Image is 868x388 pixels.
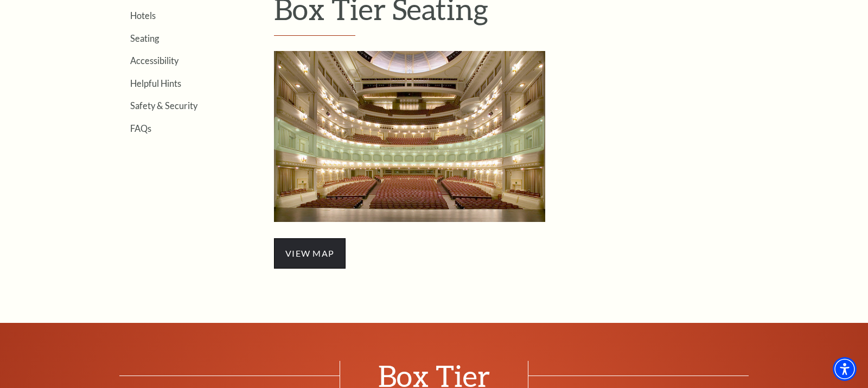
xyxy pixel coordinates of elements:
a: Safety & Security [130,100,197,111]
span: view map [274,238,346,269]
a: FAQs [130,123,151,133]
a: Helpful Hints [130,78,181,88]
a: Accessibility [130,55,178,66]
div: Accessibility Menu [833,357,857,381]
img: Box Tier Seating [274,51,545,222]
a: Seating [130,33,159,43]
a: view map - open in a new tab [274,246,346,259]
a: Box Tier Seating - open in a new tab [274,129,545,141]
a: Hotels [130,10,156,21]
